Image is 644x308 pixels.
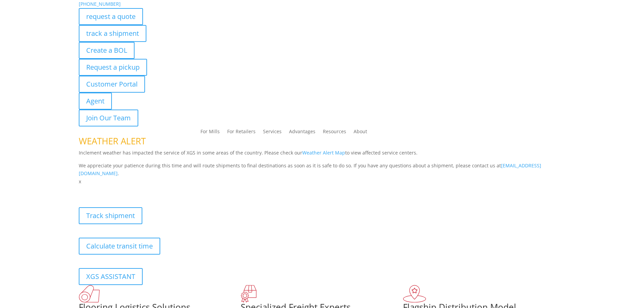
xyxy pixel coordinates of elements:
a: Calculate transit time [79,238,160,255]
a: For Retailers [227,129,256,137]
span: WEATHER ALERT [79,135,146,147]
a: Resources [323,129,346,137]
img: xgs-icon-total-supply-chain-intelligence-red [79,285,100,303]
a: XGS ASSISTANT [79,268,143,285]
p: Inclement weather has impacted the service of XGS in some areas of the country. Please check our ... [79,149,566,162]
a: Advantages [289,129,315,137]
a: [PHONE_NUMBER] [79,1,121,7]
a: Services [263,129,282,137]
img: xgs-icon-flagship-distribution-model-red [403,285,426,303]
a: Create a BOL [79,42,135,59]
a: Request a pickup [79,59,147,76]
a: track a shipment [79,25,146,42]
a: request a quote [79,8,143,25]
a: About [354,129,367,137]
p: We appreciate your patience during this time and will route shipments to final destinations as so... [79,162,566,178]
b: Visibility, transparency, and control for your entire supply chain. [79,187,230,193]
img: xgs-icon-focused-on-flooring-red [241,285,257,303]
a: Customer Portal [79,76,145,93]
a: Join Our Team [79,110,138,126]
a: Weather Alert Map [302,149,345,156]
a: For Mills [200,129,220,137]
p: x [79,177,566,186]
a: Track shipment [79,207,142,224]
a: Agent [79,93,112,110]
